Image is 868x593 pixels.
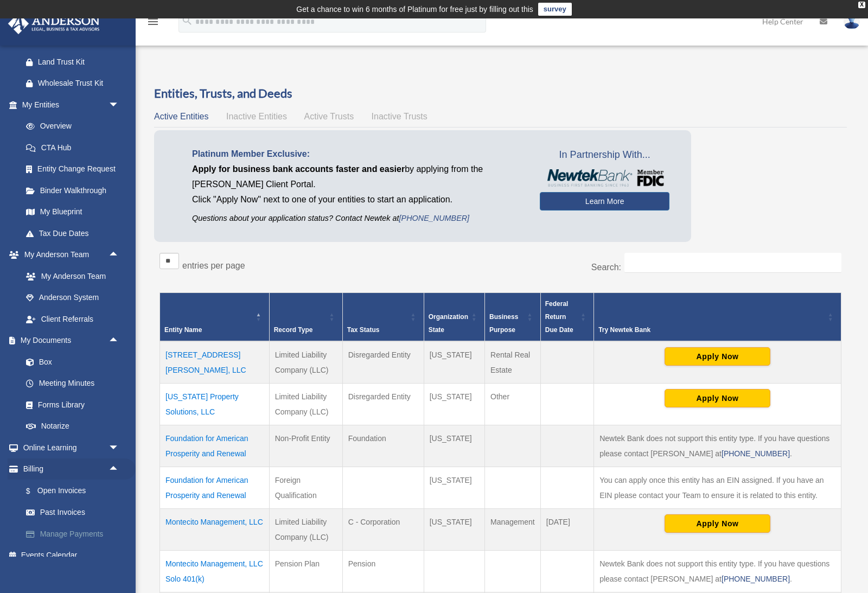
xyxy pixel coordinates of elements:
a: CTA Hub [15,137,130,158]
img: User Pic [844,14,860,29]
td: C - Corporation [342,509,424,551]
a: Land Trust Kit [15,51,136,73]
span: Federal Return Due Date [545,300,573,334]
span: Record Type [274,326,313,334]
a: Wholesale Trust Kit [15,73,136,94]
th: Federal Return Due Date: Activate to sort [540,293,593,342]
span: Apply for business bank accounts faster and easier [192,164,405,174]
span: arrow_drop_up [108,330,130,352]
div: Get a chance to win 6 months of Platinum for free just by filling out this [296,3,533,16]
button: Apply Now [665,389,770,407]
div: Land Trust Kit [38,55,122,69]
p: by applying from the [PERSON_NAME] Client Portal. [192,162,524,192]
span: arrow_drop_down [108,94,130,116]
p: Click "Apply Now" next to one of your entities to start an application. [192,192,524,207]
td: Pension [342,551,424,592]
td: Pension Plan [269,551,342,592]
a: Forms Library [15,394,136,416]
a: My Entitiesarrow_drop_down [8,94,130,116]
a: Manage Payments [15,523,136,545]
td: [US_STATE] Property Solutions, LLC [160,384,270,425]
td: Other [485,384,541,425]
span: Organization State [429,313,468,334]
td: [US_STATE] [424,425,484,467]
a: $Open Invoices [15,480,136,502]
label: entries per page [182,261,245,270]
i: search [181,15,193,27]
a: [PHONE_NUMBER] [722,575,790,583]
button: Apply Now [665,347,770,366]
a: Learn More [540,192,669,211]
td: [DATE] [540,509,593,551]
a: Binder Walkthrough [15,180,130,201]
td: Limited Liability Company (LLC) [269,509,342,551]
a: [PHONE_NUMBER] [399,214,470,222]
td: Montecito Management, LLC [160,509,270,551]
td: [US_STATE] [424,467,484,509]
span: arrow_drop_up [108,244,130,266]
a: Entity Change Request [15,158,130,180]
a: menu [146,19,159,28]
a: Client Referrals [15,308,136,330]
img: NewtekBankLogoSM.png [545,169,664,187]
td: Newtek Bank does not support this entity type. If you have questions please contact [PERSON_NAME]... [594,425,841,467]
a: survey [538,3,572,16]
a: [PHONE_NUMBER] [722,449,790,458]
a: My Anderson Teamarrow_drop_up [8,244,136,266]
span: Active Entities [154,112,208,121]
a: Billingarrow_drop_up [8,458,136,480]
th: Try Newtek Bank : Activate to sort [594,293,841,342]
td: Rental Real Estate [485,341,541,384]
a: Online Learningarrow_drop_down [8,437,136,458]
a: Events Calendar [8,545,136,566]
span: Active Trusts [304,112,354,121]
a: Tax Due Dates [15,222,130,244]
label: Search: [591,263,621,272]
th: Entity Name: Activate to invert sorting [160,293,270,342]
a: My Blueprint [15,201,130,223]
button: Apply Now [665,514,770,533]
span: Inactive Trusts [372,112,427,121]
td: [STREET_ADDRESS][PERSON_NAME], LLC [160,341,270,384]
p: Platinum Member Exclusive: [192,146,524,162]
span: $ [32,484,37,498]
p: Questions about your application status? Contact Newtek at [192,212,524,225]
a: Overview [15,116,125,137]
td: [US_STATE] [424,384,484,425]
th: Record Type: Activate to sort [269,293,342,342]
span: In Partnership With... [540,146,669,164]
span: Entity Name [164,326,202,334]
td: Foreign Qualification [269,467,342,509]
a: Meeting Minutes [15,373,136,394]
img: Anderson Advisors Platinum Portal [5,13,103,34]
th: Tax Status: Activate to sort [342,293,424,342]
td: You can apply once this entity has an EIN assigned. If you have an EIN please contact your Team t... [594,467,841,509]
td: Limited Liability Company (LLC) [269,384,342,425]
td: [US_STATE] [424,341,484,384]
td: [US_STATE] [424,509,484,551]
span: Inactive Entities [226,112,287,121]
div: Wholesale Trust Kit [38,76,122,90]
td: Foundation [342,425,424,467]
td: Disregarded Entity [342,341,424,384]
th: Business Purpose: Activate to sort [485,293,541,342]
td: Foundation for American Prosperity and Renewal [160,467,270,509]
td: Disregarded Entity [342,384,424,425]
td: Newtek Bank does not support this entity type. If you have questions please contact [PERSON_NAME]... [594,551,841,592]
span: arrow_drop_up [108,458,130,481]
span: arrow_drop_down [108,437,130,459]
a: My Documentsarrow_drop_up [8,330,136,352]
div: close [858,2,865,8]
div: Try Newtek Bank [598,323,825,336]
td: Foundation for American Prosperity and Renewal [160,425,270,467]
h3: Entities, Trusts, and Deeds [154,85,847,102]
span: Business Purpose [489,313,518,334]
th: Organization State: Activate to sort [424,293,484,342]
span: Tax Status [347,326,380,334]
td: Montecito Management, LLC Solo 401(k) [160,551,270,592]
a: Notarize [15,416,136,437]
td: Non-Profit Entity [269,425,342,467]
a: Anderson System [15,287,136,309]
a: Box [15,351,136,373]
